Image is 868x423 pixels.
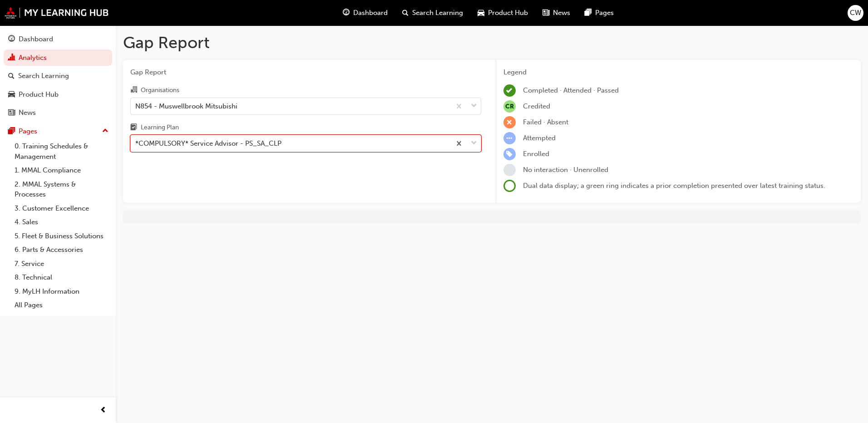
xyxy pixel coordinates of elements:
span: down-icon [471,100,477,112]
button: DashboardAnalyticsSearch LearningProduct HubNews [4,29,112,123]
span: Search Learning [412,8,463,18]
span: News [553,8,570,18]
span: Credited [523,102,550,110]
span: guage-icon [8,35,15,44]
a: 3. Customer Excellence [11,202,112,216]
h1: Gap Report [123,33,861,53]
div: Product Hub [19,89,59,100]
div: N854 - Muswellbrook Mitsubishi [135,101,237,111]
span: down-icon [471,138,477,149]
span: up-icon [102,125,108,137]
span: Gap Report [130,67,481,78]
a: 8. Technical [11,271,112,285]
button: CW [848,5,863,21]
div: Organisations [141,86,179,95]
span: learningplan-icon [130,124,137,132]
a: search-iconSearch Learning [395,4,470,22]
a: news-iconNews [535,4,577,22]
span: learningRecordVerb_ATTEMPT-icon [503,132,516,144]
span: learningRecordVerb_ENROLL-icon [503,148,516,160]
span: Failed · Absent [523,118,568,126]
button: Pages [4,123,112,140]
span: Enrolled [523,150,549,158]
a: 5. Fleet & Business Solutions [11,229,112,243]
div: Dashboard [19,34,53,44]
span: Dual data display; a green ring indicates a prior completion presented over latest training status. [523,182,825,190]
div: Legend [503,67,854,78]
img: mmal [5,7,109,19]
a: 1. MMAL Compliance [11,163,112,177]
span: search-icon [402,7,409,19]
span: car-icon [8,91,15,99]
div: News [19,108,36,118]
a: car-iconProduct Hub [470,4,535,22]
span: learningRecordVerb_FAIL-icon [503,116,516,128]
span: Pages [595,8,614,18]
span: news-icon [542,7,549,19]
span: car-icon [478,7,484,19]
span: Dashboard [353,8,388,18]
span: search-icon [8,72,15,80]
a: Analytics [4,49,112,66]
span: learningRecordVerb_COMPLETE-icon [503,84,516,97]
span: prev-icon [100,405,107,416]
span: learningRecordVerb_NONE-icon [503,164,516,176]
a: Dashboard [4,31,112,48]
a: 7. Service [11,257,112,271]
div: Pages [19,126,37,137]
span: organisation-icon [130,86,137,94]
span: Product Hub [488,8,528,18]
a: Search Learning [4,68,112,84]
a: 0. Training Schedules & Management [11,139,112,163]
span: Attempted [523,134,556,142]
span: pages-icon [8,128,15,136]
a: guage-iconDashboard [335,4,395,22]
a: 2. MMAL Systems & Processes [11,177,112,202]
a: 6. Parts & Accessories [11,243,112,257]
a: Product Hub [4,86,112,103]
span: pages-icon [585,7,592,19]
a: News [4,104,112,121]
span: guage-icon [343,7,350,19]
div: *COMPULSORY* Service Advisor - PS_SA_CLP [135,138,281,149]
span: null-icon [503,100,516,113]
a: All Pages [11,298,112,312]
span: Completed · Attended · Passed [523,86,619,94]
span: news-icon [8,109,15,117]
a: pages-iconPages [577,4,621,22]
div: Search Learning [18,71,69,81]
span: CW [850,8,861,18]
span: chart-icon [8,54,15,62]
span: No interaction · Unenrolled [523,166,608,174]
a: 9. MyLH Information [11,285,112,299]
a: 4. Sales [11,215,112,229]
div: Learning Plan [141,123,179,132]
